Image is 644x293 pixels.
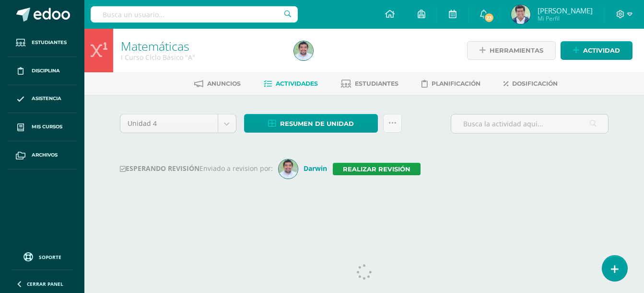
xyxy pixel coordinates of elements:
[264,76,318,91] a: Actividades
[512,80,558,87] span: Dosificación
[276,80,318,87] span: Actividades
[561,41,632,60] a: Actividad
[121,39,282,53] h1: Matemáticas
[194,76,241,91] a: Anuncios
[8,57,77,85] a: Disciplina
[355,80,398,87] span: Estudiantes
[538,14,593,23] span: Mi Perfil
[128,114,211,133] span: Unidad 4
[432,80,480,87] span: Planificación
[511,5,530,24] img: b46573023e8a10d5c8a4176346771f40.png
[8,113,77,141] a: Mis cursos
[121,38,189,54] a: Matemáticas
[467,41,556,60] a: Herramientas
[91,6,298,23] input: Busca un usuario...
[120,114,236,133] a: Unidad 4
[279,159,298,179] img: 1446f55809fbe4d0f412f5fc57f4fd2f.png
[8,29,77,57] a: Estudiantes
[304,164,327,173] strong: Darwin
[333,163,421,175] a: Realizar revisión
[583,42,620,59] span: Actividad
[207,80,241,87] span: Anuncios
[484,12,494,23] span: 23
[39,254,61,260] span: Soporte
[121,53,282,62] div: I Curso Ciclo Básico 'A'
[32,95,61,102] span: Asistencia
[199,164,273,173] span: Enviado a revision por:
[27,281,63,287] span: Cerrar panel
[8,141,77,169] a: Archivos
[294,41,313,60] img: 8512c19bb1a7e343054284e08b85158d.png
[8,85,77,113] a: Asistencia
[32,39,67,46] span: Estudiantes
[503,76,558,91] a: Dosificación
[280,115,354,133] span: Resumen de unidad
[120,164,199,173] strong: ESPERANDO REVISIÓN
[490,42,543,59] span: Herramientas
[32,151,58,159] span: Archivos
[32,123,62,131] span: Mis cursos
[451,114,608,133] input: Busca la actividad aquí...
[279,164,333,173] a: Darwin
[341,76,398,91] a: Estudiantes
[422,76,480,91] a: Planificación
[12,250,73,263] a: Soporte
[244,114,378,133] a: Resumen de unidad
[538,6,593,15] span: [PERSON_NAME]
[32,67,60,75] span: Disciplina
